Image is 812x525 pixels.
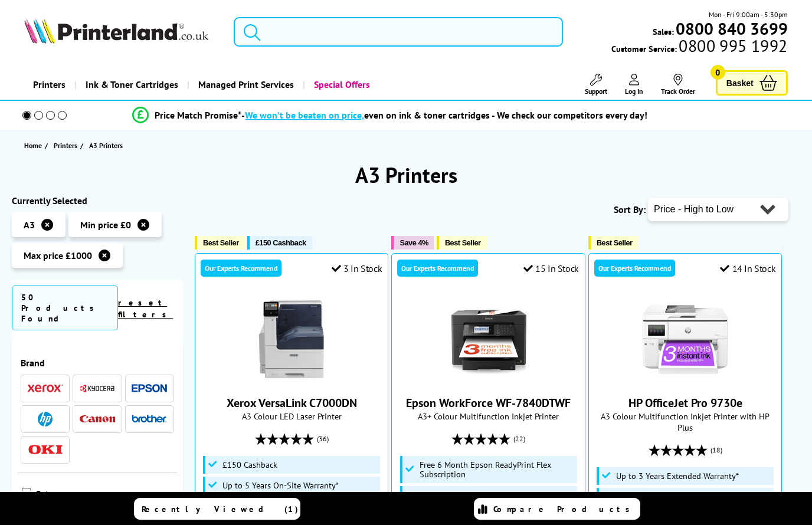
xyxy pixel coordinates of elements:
[437,236,487,250] button: Best Seller
[134,498,300,520] a: Recently Viewed (1)
[661,74,695,96] a: Track Order
[317,428,329,450] span: (36)
[245,109,364,121] span: We won’t be beaten on price,
[445,238,481,247] span: Best Seller
[201,411,382,422] span: A3 Colour LED Laser Printer
[241,109,647,121] div: - even on ink & toner cartridges - We check our competitors every day!
[12,161,800,189] h1: A3 Printers
[391,236,434,250] button: Save 4%
[24,18,208,44] img: Printerland Logo
[247,374,336,386] a: Xerox VersaLink C7000DN
[303,70,379,100] a: Special Offers
[420,460,574,479] span: Free 6 Month Epson ReadyPrint Flex Subscription
[585,87,607,96] span: Support
[21,357,174,369] span: Brand
[28,442,63,457] a: OKI
[74,70,187,100] a: Ink & Toner Cartridges
[227,395,357,411] a: Xerox VersaLink C7000DN
[400,238,428,247] span: Save 4%
[203,238,239,247] span: Best Seller
[597,238,633,247] span: Best Seller
[594,260,675,277] div: Our Experts Recommend
[80,415,115,423] img: Canon
[80,381,115,396] a: Kyocera
[653,26,674,37] span: Sales:
[142,504,299,514] span: Recently Viewed (1)
[726,75,754,91] span: Basket
[711,65,725,80] span: 0
[54,139,77,152] span: Printers
[444,295,533,383] img: Epson WorkForce WF-7840DTWF
[614,204,646,215] span: Sort By:
[720,262,775,274] div: 14 In Stock
[6,105,774,126] li: modal_Promise
[24,70,74,100] a: Printers
[616,471,739,481] span: Up to 3 Years Extended Warranty*
[716,70,788,96] a: Basket 0
[155,109,241,121] span: Price Match Promise*
[588,236,639,250] button: Best Seller
[187,70,303,100] a: Managed Print Services
[118,297,173,320] a: reset filters
[24,18,219,46] a: Printerland Logo
[38,412,53,426] img: HP
[641,374,729,386] a: HP OfficeJet Pro 9730e
[222,460,277,470] span: £150 Cashback
[28,384,63,392] img: Xerox
[474,498,640,520] a: Compare Products
[420,490,574,509] span: Save up to 70% on the Cost of Ink with Epson ReadyPrint Flex*
[80,384,115,393] img: Kyocera
[444,374,533,386] a: Epson WorkForce WF-7840DTWF
[21,488,32,500] img: Category
[406,395,571,411] a: Epson WorkForce WF-7840DTWF
[132,415,167,423] img: Brother
[201,260,281,277] div: Our Experts Recommend
[611,40,787,54] span: Customer Service:
[28,412,63,426] a: HP
[641,295,729,383] img: HP OfficeJet Pro 9730e
[28,381,63,396] a: Xerox
[12,195,183,206] div: Currently Selected
[132,384,167,393] img: Epson
[24,219,35,231] span: A3
[132,412,167,426] a: Brother
[86,70,178,100] span: Ink & Toner Cartridges
[28,445,63,455] img: OKI
[89,141,123,150] span: A3 Printers
[676,18,788,40] b: 0800 840 3699
[674,23,788,34] a: 0800 840 3699
[628,395,742,411] a: HP OfficeJet Pro 9730e
[132,381,167,396] a: Epson
[247,236,312,250] button: £150 Cashback
[222,481,339,490] span: Up to 5 Years On-Site Warranty*
[54,139,80,152] a: Printers
[24,250,92,261] span: Max price £1000
[625,74,643,96] a: Log In
[625,87,643,96] span: Log In
[711,439,722,461] span: (18)
[709,9,788,20] span: Mon - Fri 9:00am - 5:30pm
[35,488,174,502] span: Category
[513,428,525,450] span: (22)
[677,40,787,51] span: 0800 995 1992
[585,74,607,96] a: Support
[80,412,115,426] a: Canon
[493,504,636,514] span: Compare Products
[332,262,382,274] div: 3 In Stock
[12,286,118,330] span: 50 Products Found
[397,260,478,277] div: Our Experts Recommend
[247,295,336,383] img: Xerox VersaLink C7000DN
[523,262,579,274] div: 15 In Stock
[595,411,775,433] span: A3 Colour Multifunction Inkjet Printer with HP Plus
[256,238,306,247] span: £150 Cashback
[195,236,245,250] button: Best Seller
[398,411,578,422] span: A3+ Colour Multifunction Inkjet Printer
[24,139,45,152] a: Home
[80,219,131,231] span: Min price £0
